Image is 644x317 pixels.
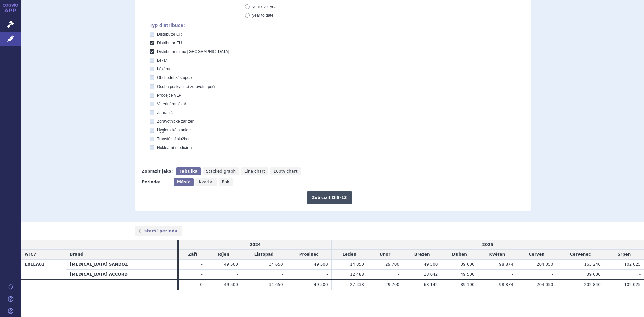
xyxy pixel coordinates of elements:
span: 68 142 [424,282,438,287]
span: 49 500 [461,272,475,277]
span: year over year [252,4,278,9]
span: - [398,272,399,277]
span: Tabulka [179,169,197,174]
span: 98 874 [499,282,513,287]
span: 102 025 [624,282,641,287]
span: 29 700 [385,282,399,287]
span: 14 850 [350,262,364,267]
span: 0 [200,282,203,287]
span: Transfúzní služba [157,137,189,141]
span: 49 500 [224,262,238,267]
span: 29 700 [385,262,399,267]
span: 163 240 [584,262,601,267]
span: 204 050 [537,262,553,267]
td: Únor [367,250,403,260]
span: Distributor mimo [GEOGRAPHIC_DATA] [157,49,229,54]
span: Zdravotnické zařízení [157,119,196,124]
span: Brand [70,252,83,257]
span: Hygienická stanice [157,128,191,133]
span: 102 025 [624,262,641,267]
td: Prosinec [286,250,331,260]
td: Červenec [556,250,604,260]
span: 39 600 [461,262,475,267]
div: Typ distribuce: [150,23,524,28]
span: 39 600 [587,272,601,277]
th: [MEDICAL_DATA] SANDOZ [66,260,177,270]
span: 34 650 [269,282,283,287]
span: Stacked graph [206,169,236,174]
span: ATC7 [25,252,36,257]
span: 18 642 [424,272,438,277]
span: - [201,272,203,277]
span: Obchodní zástupce [157,75,192,80]
span: Měsíc [177,180,190,184]
td: 2025 [331,240,644,250]
span: - [639,272,641,277]
span: Kvartál [199,180,213,184]
span: - [552,272,553,277]
span: Veterinární lékař [157,102,186,106]
a: starší perioda [135,226,182,236]
span: Rok [222,180,230,184]
td: 2024 [179,240,331,250]
span: 204 050 [537,282,553,287]
span: Lékárna [157,67,171,71]
span: 12 488 [350,272,364,277]
span: Nukleární medicína [157,145,192,150]
span: Distributor ČR [157,32,182,37]
td: Duben [441,250,478,260]
td: Květen [478,250,517,260]
span: Distributor EU [157,41,182,45]
div: Zobrazit jako: [142,167,173,175]
span: 49 500 [224,282,238,287]
span: - [281,272,283,277]
button: Zobrazit DIS-13 [307,191,352,204]
span: 98 874 [499,262,513,267]
span: 49 500 [314,262,328,267]
span: - [512,272,513,277]
th: [MEDICAL_DATA] ACCORD [66,270,177,280]
span: Osoba poskytující zdravotní péči [157,84,215,89]
span: 49 500 [314,282,328,287]
span: - [201,262,203,267]
span: year to date [252,13,273,18]
span: Lékař [157,58,167,63]
span: 100% chart [273,169,297,174]
span: - [237,272,238,277]
span: 27 338 [350,282,364,287]
span: 89 100 [461,282,475,287]
span: 49 500 [424,262,438,267]
td: Září [179,250,206,260]
span: 202 840 [584,282,601,287]
span: Line chart [244,169,265,174]
span: 34 650 [269,262,283,267]
td: Leden [331,250,367,260]
td: Srpen [604,250,644,260]
td: Listopad [241,250,286,260]
span: - [326,272,328,277]
th: L01EA01 [21,260,66,280]
td: Říjen [206,250,241,260]
td: Březen [403,250,441,260]
td: Červen [517,250,556,260]
div: Perioda: [142,178,170,186]
span: Zahraničí [157,110,174,115]
span: Prodejce VLP [157,93,181,98]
